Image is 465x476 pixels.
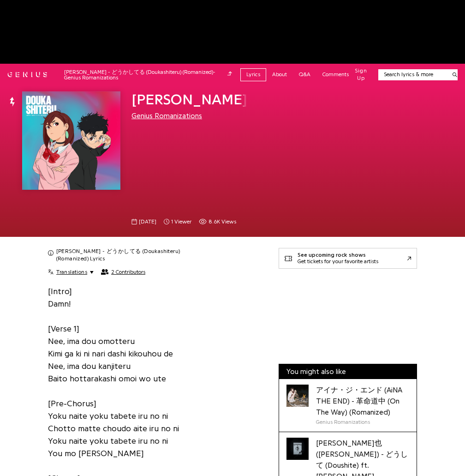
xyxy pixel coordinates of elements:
[298,259,378,265] div: Get tickets for your favorite artists
[316,418,409,426] div: Genius Romanizations
[286,385,309,407] div: Cover art for アイナ・ジ・エンド (AiNA THE END) - 革命道中 (On The Way) (Romanized) by Genius Romanizations
[279,364,417,379] div: You might also like
[209,218,236,226] span: 8.6K views
[298,252,378,259] div: See upcoming rock shows
[378,71,447,78] input: Search lyrics & more
[240,68,266,81] a: Lyrics
[355,67,367,82] button: Sign Up
[101,269,145,275] button: 2 Contributors
[164,218,191,226] span: 1 viewer
[293,68,316,81] a: Q&A
[48,268,94,276] button: Translations
[22,91,120,190] img: Cover art for WurtS - どうかしてる (Doukashiteru) (Romanized) by Genius Romanizations
[286,438,309,460] div: Cover art for 高瀬統也 (Takase Toya) - どうして (Doushite) ft. 野田愛実 (Emi Noda) (Romanized) by Genius Roma...
[64,69,232,80] div: [PERSON_NAME] - どうかしてる (Doukashiteru) (Romanized) - Genius Romanizations
[199,218,236,226] span: 8,590 views
[131,112,202,120] a: Genius Romanizations
[111,269,145,275] span: 2 Contributors
[279,248,417,269] a: See upcoming rock showsGet tickets for your favorite artists
[171,218,191,226] span: 1 viewer
[139,218,156,226] span: [DATE]
[56,248,197,263] h2: [PERSON_NAME] - どうかしてる (Doukashiteru) (Romanized) Lyrics
[279,379,417,432] a: Cover art for アイナ・ジ・エンド (AiNA THE END) - 革命道中 (On The Way) (Romanized) by Genius Romanizationsアイナ...
[316,68,355,81] a: Comments
[56,268,87,276] span: Translations
[316,385,409,418] div: アイナ・ジ・エンド (AiNA THE END) - 革命道中 (On The Way) (Romanized)
[266,68,293,81] a: About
